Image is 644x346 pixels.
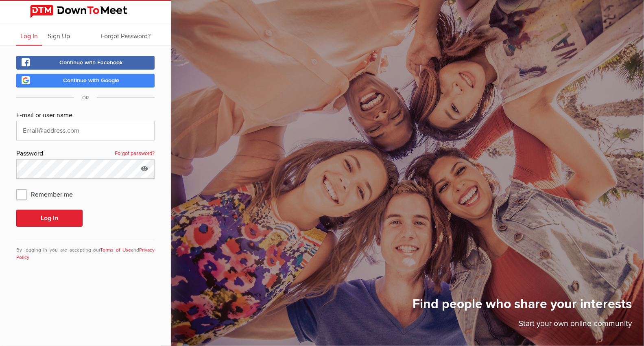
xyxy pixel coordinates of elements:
[100,32,151,40] span: Forgot Password?
[16,25,42,46] a: Log In
[63,77,119,84] span: Continue with Google
[115,149,155,159] a: Forgot password?
[59,59,123,66] span: Continue with Facebook
[30,5,141,18] img: DownToMeet
[16,210,83,227] button: Log In
[44,25,74,46] a: Sign Up
[20,32,38,40] span: Log In
[16,74,155,88] a: Continue with Google
[16,56,155,70] a: Continue with Facebook
[413,318,632,334] p: Start your own online community
[74,95,97,101] span: OR
[16,121,155,140] input: Email@address.com
[48,32,70,40] span: Sign Up
[100,247,131,253] a: Terms of Use
[16,247,155,261] a: Privacy Policy
[413,296,632,318] h1: Find people who share your interests
[16,240,155,261] div: By logging in you are accepting our and
[16,110,155,121] div: E-mail or user name
[16,149,155,159] div: Password
[16,187,81,201] span: Remember me
[96,25,155,46] a: Forgot Password?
